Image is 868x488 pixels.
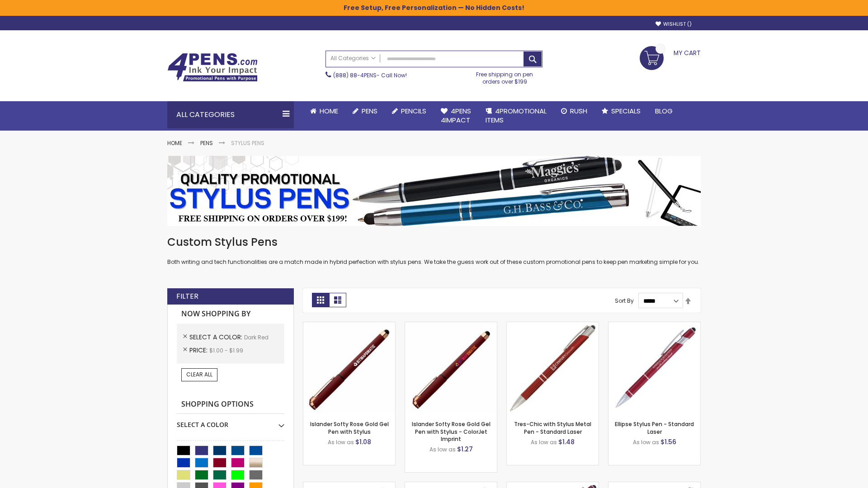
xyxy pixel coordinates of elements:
[303,322,395,414] img: Islander Softy Rose Gold Gel Pen with Stylus-Dark Red
[615,297,634,305] label: Sort By
[333,71,377,79] a: (888) 88-4PENS
[200,139,213,147] a: Pens
[514,420,591,435] a: Tres-Chic with Stylus Metal Pen - Standard Laser
[167,156,701,226] img: Stylus Pens
[328,438,354,446] span: As low as
[507,322,599,414] img: Tres-Chic with Stylus Metal Pen - Standard Laser-Dark Red
[594,101,648,121] a: Specials
[405,322,497,414] img: Islander Softy Rose Gold Gel Pen with Stylus - ColorJet Imprint-Dark Red
[167,235,701,249] h1: Custom Stylus Pens
[326,51,380,66] a: All Categories
[189,333,244,342] span: Select A Color
[609,322,700,414] img: Ellipse Stylus Pen - Standard Laser-Dark Red
[554,101,594,121] a: Rush
[167,139,182,147] a: Home
[656,21,692,28] a: Wishlist
[167,53,258,82] img: 4Pens Custom Pens and Promotional Products
[167,235,701,266] div: Both writing and tech functionalities are a match made in hybrid perfection with stylus pens. We ...
[441,106,471,125] span: 4Pens 4impact
[177,305,284,324] strong: Now Shopping by
[330,55,376,62] span: All Categories
[176,291,198,301] strong: Filter
[531,438,557,446] span: As low as
[209,347,243,354] span: $1.00 - $1.99
[177,395,284,414] strong: Shopping Options
[558,437,575,446] span: $1.48
[467,67,543,85] div: Free shipping on pen orders over $199
[570,106,587,116] span: Rush
[648,101,680,121] a: Blog
[167,101,294,128] div: All Categories
[507,322,599,329] a: Tres-Chic with Stylus Metal Pen - Standard Laser-Dark Red
[303,101,345,121] a: Home
[362,106,377,116] span: Pens
[478,101,554,131] a: 4PROMOTIONALITEMS
[303,322,395,329] a: Islander Softy Rose Gold Gel Pen with Stylus-Dark Red
[611,106,641,116] span: Specials
[457,445,473,454] span: $1.27
[312,293,329,307] strong: Grid
[412,420,491,442] a: Islander Softy Rose Gold Gel Pen with Stylus - ColorJet Imprint
[385,101,434,121] a: Pencils
[633,438,659,446] span: As low as
[345,101,385,121] a: Pens
[486,106,547,125] span: 4PROMOTIONAL ITEMS
[177,414,284,429] div: Select A Color
[320,106,338,116] span: Home
[189,346,209,355] span: Price
[405,322,497,329] a: Islander Softy Rose Gold Gel Pen with Stylus - ColorJet Imprint-Dark Red
[609,322,700,329] a: Ellipse Stylus Pen - Standard Laser-Dark Red
[231,139,264,147] strong: Stylus Pens
[660,437,676,446] span: $1.56
[655,106,673,116] span: Blog
[186,371,212,378] span: Clear All
[310,420,389,435] a: Islander Softy Rose Gold Gel Pen with Stylus
[181,368,217,381] a: Clear All
[244,333,269,341] span: Dark Red
[615,420,694,435] a: Ellipse Stylus Pen - Standard Laser
[401,106,426,116] span: Pencils
[333,71,407,79] span: - Call Now!
[429,446,456,453] span: As low as
[355,437,371,446] span: $1.08
[434,101,478,131] a: 4Pens4impact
